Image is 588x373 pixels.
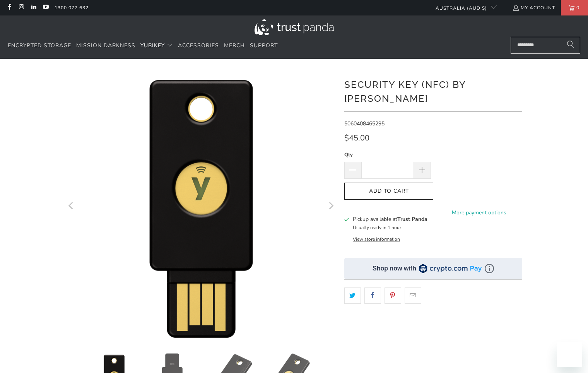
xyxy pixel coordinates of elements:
a: Encrypted Storage [8,37,71,55]
h3: Pickup available at [353,215,427,223]
span: Add to Cart [352,188,425,195]
button: Previous [65,70,78,341]
button: Add to Cart [344,183,433,200]
a: More payment options [436,209,522,217]
img: Trust Panda Australia [255,19,334,35]
span: Support [250,42,278,49]
a: Trust Panda Australia on LinkedIn [30,5,37,11]
input: Search... [511,37,580,54]
a: Mission Darkness [76,37,135,55]
iframe: Button to launch messaging window [557,342,582,367]
a: Support [250,37,278,55]
a: 1300 072 632 [55,3,89,12]
a: My Account [512,3,555,12]
a: Share this on Facebook [364,287,381,304]
span: YubiKey [140,42,165,49]
span: Accessories [178,42,219,49]
span: Merch [224,42,245,49]
nav: Translation missing: en.navigation.header.main_nav [8,37,278,55]
button: View store information [353,236,400,242]
a: Trust Panda Australia on YouTube [42,5,49,11]
span: 5060408465295 [344,120,385,127]
span: $45.00 [344,133,369,143]
span: Mission Darkness [76,42,135,49]
b: Trust Panda [397,216,427,223]
a: Trust Panda Australia on Facebook [6,5,12,11]
summary: YubiKey [140,37,173,55]
h1: Security Key (NFC) by [PERSON_NAME] [344,76,522,106]
small: Usually ready in 1 hour [353,224,401,231]
span: Encrypted Storage [8,42,71,49]
a: Security Key (NFC) by Yubico - Trust Panda [66,70,337,341]
button: Next [325,70,337,341]
a: Accessories [178,37,219,55]
a: Merch [224,37,245,55]
a: Share this on Pinterest [385,287,401,304]
a: Email this to a friend [405,287,421,304]
div: Shop now with [373,264,416,273]
button: Search [561,37,580,54]
a: Share this on Twitter [344,287,361,304]
label: Qty [344,151,431,159]
a: Trust Panda Australia on Instagram [18,5,24,11]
